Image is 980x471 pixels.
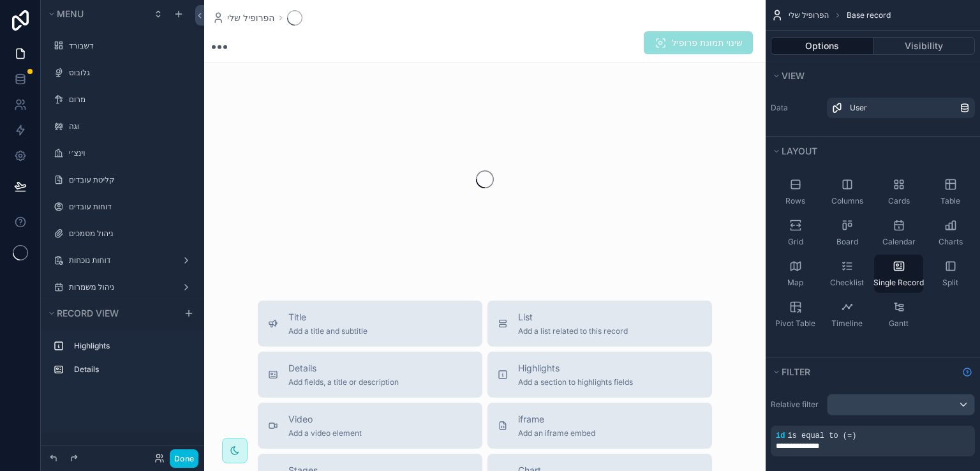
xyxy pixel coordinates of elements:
[782,146,817,156] span: Layout
[69,121,189,131] label: וגה
[69,94,189,105] label: מרום
[771,142,967,160] button: Layout
[847,10,891,20] span: Base record
[787,278,803,288] span: Map
[782,70,805,81] span: View
[822,255,872,293] button: Checklist
[771,173,820,211] button: Rows
[170,449,198,468] button: Done
[69,282,171,292] label: ניהול משמרות
[46,304,176,322] button: Record view
[874,214,923,252] button: Calendar
[942,278,958,288] span: Split
[771,295,820,334] button: Pivot Table
[822,295,872,334] button: Timeline
[57,308,119,318] span: Record view
[788,237,803,247] span: Grid
[888,196,910,206] span: Cards
[939,237,963,247] span: Charts
[69,41,189,51] label: דשבורד
[69,202,189,212] label: דוחות עובדים
[822,214,872,252] button: Board
[822,173,872,211] button: Columns
[69,175,189,185] label: קליטת עובדים
[874,255,923,293] button: Single Record
[836,237,858,247] span: Board
[212,11,274,24] a: הפרופיל שלי
[771,363,957,381] button: Filter
[771,67,967,85] button: View
[775,318,815,329] span: Pivot Table
[850,103,867,113] span: User
[926,173,975,211] button: Table
[785,196,805,206] span: Rows
[74,341,186,351] label: Highlights
[771,103,822,113] label: Data
[74,364,186,375] label: Details
[46,5,145,23] button: Menu
[776,431,785,440] span: id
[69,148,189,158] label: וינצ׳י
[874,295,923,334] button: Gantt
[830,278,864,288] span: Checklist
[227,11,274,24] span: הפרופיל שלי
[782,366,810,377] span: Filter
[69,228,189,239] label: ניהול מסמכים
[789,10,829,20] span: הפרופיל שלי
[940,196,960,206] span: Table
[771,37,873,55] button: Options
[771,255,820,293] button: Map
[787,431,856,440] span: is equal to (=)
[926,214,975,252] button: Charts
[69,68,189,78] label: גלובוס
[69,255,171,265] label: דוחות נוכחות
[827,98,975,118] a: User
[873,278,924,288] span: Single Record
[831,196,863,206] span: Columns
[771,214,820,252] button: Grid
[873,37,976,55] button: Visibility
[771,400,822,410] label: Relative filter
[831,318,863,329] span: Timeline
[874,173,923,211] button: Cards
[57,8,84,19] span: Menu
[889,318,909,329] span: Gantt
[926,255,975,293] button: Split
[962,367,972,377] svg: Show help information
[41,330,204,392] div: scrollable content
[882,237,916,247] span: Calendar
